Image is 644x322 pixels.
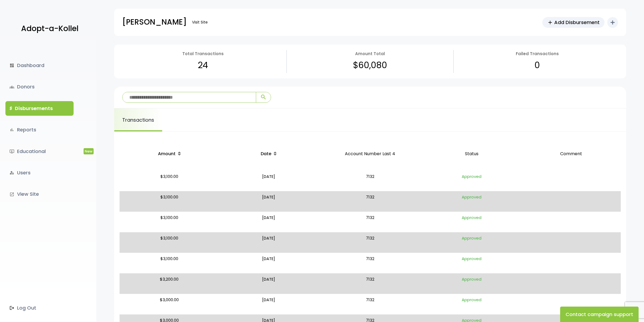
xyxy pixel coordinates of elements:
[321,296,420,312] p: 7132
[5,58,74,73] a: dashboardDashboard
[9,149,14,154] i: ondemand_video
[122,193,217,210] p: $3,100.00
[261,151,271,157] span: Date
[547,19,553,25] span: add
[424,296,519,312] p: Approved
[221,214,316,230] p: [DATE]
[122,275,217,292] p: $3,200.00
[609,19,616,26] i: add
[534,57,540,73] p: 0
[5,301,74,315] a: Log Out
[321,193,420,210] p: 7132
[18,16,78,42] a: Adopt-a-Kollel
[321,255,420,271] p: 7132
[424,173,519,189] p: Approved
[122,214,217,230] p: $3,100.00
[424,255,519,271] p: Approved
[560,307,639,322] button: Contact campaign support
[424,193,519,210] p: Approved
[424,275,519,292] p: Approved
[321,275,420,292] p: 7132
[9,85,14,89] span: groups
[424,234,519,251] p: Approved
[5,79,74,94] a: groupsDonors
[158,151,176,157] span: Amount
[221,173,316,189] p: [DATE]
[122,296,217,312] p: $3,000.00
[9,105,12,112] i: $
[122,234,217,251] p: $3,100.00
[198,57,208,73] p: 24
[114,108,162,131] a: Transactions
[221,275,316,292] p: [DATE]
[424,214,519,230] p: Approved
[554,19,600,26] span: Add Disbursement
[353,57,387,73] p: $60,080
[5,187,74,201] a: launchView Site
[21,22,78,35] p: Adopt-a-Kollel
[321,145,420,163] p: Account Number Last 4
[256,92,271,102] button: search
[542,17,605,28] a: addAdd Disbursement
[355,50,385,57] p: Amount Total
[122,173,217,189] p: $3,100.00
[9,170,14,175] i: manage_accounts
[424,145,519,163] p: Status
[524,145,619,163] p: Comment
[321,234,420,251] p: 7132
[122,15,187,29] p: [PERSON_NAME]
[9,63,14,68] i: dashboard
[9,192,14,197] i: launch
[122,255,217,271] p: $3,100.00
[5,101,74,116] a: $Disbursements
[221,296,316,312] p: [DATE]
[9,127,14,132] i: bar_chart
[260,94,267,100] span: search
[5,144,74,159] a: ondemand_videoEducationalNew
[5,165,74,180] a: manage_accountsUsers
[607,17,618,28] button: add
[84,148,94,154] span: New
[321,214,420,230] p: 7132
[5,122,74,137] a: bar_chartReports
[221,234,316,251] p: [DATE]
[182,50,224,57] p: Total Transactions
[221,193,316,210] p: [DATE]
[321,173,420,189] p: 7132
[221,255,316,271] p: [DATE]
[516,50,559,57] p: Failed Transactions
[189,17,210,28] a: Visit Site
